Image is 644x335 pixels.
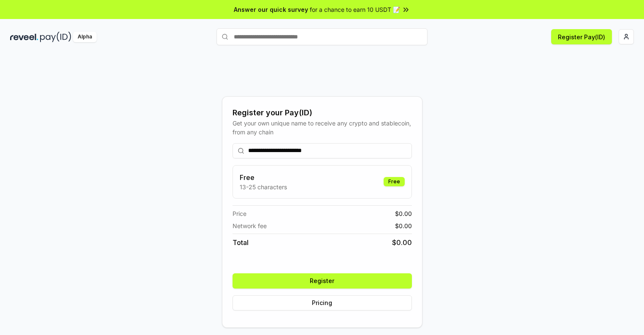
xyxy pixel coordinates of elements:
[233,273,412,289] button: Register
[233,209,246,218] span: Price
[233,237,249,248] span: Total
[240,182,287,191] p: 13-25 characters
[384,177,405,186] div: Free
[233,119,412,136] div: Get your own unique name to receive any crypto and stablecoin, from any chain
[10,32,38,42] img: reveel_dark
[395,221,412,230] span: $ 0.00
[233,221,267,230] span: Network fee
[234,5,308,14] span: Answer our quick survey
[310,5,400,14] span: for a chance to earn 10 USDT 📝
[395,209,412,218] span: $ 0.00
[392,237,412,248] span: $ 0.00
[73,32,97,42] div: Alpha
[233,107,412,119] div: Register your Pay(ID)
[551,29,612,44] button: Register Pay(ID)
[240,172,287,182] h3: Free
[40,32,71,42] img: pay_id
[233,295,412,310] button: Pricing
